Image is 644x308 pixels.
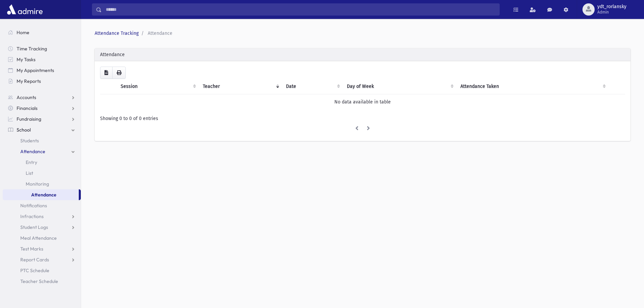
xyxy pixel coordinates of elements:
span: Fundraising [17,116,41,122]
a: Attendance [3,146,81,157]
img: AdmirePro [5,3,44,16]
th: Teacher: activate to sort column ascending [199,79,282,94]
a: Fundraising [3,114,81,124]
nav: breadcrumb [95,30,628,37]
div: Showing 0 to 0 of 0 entries [100,115,625,122]
th: Date: activate to sort column ascending [282,79,342,94]
a: Monitoring [3,179,81,189]
span: Entry [26,159,37,165]
span: Time Tracking [17,46,47,52]
span: Meal Attendance [20,235,57,241]
span: Teacher Schedule [20,278,58,284]
th: Attendance Taken: activate to sort column ascending [456,79,609,94]
a: My Reports [3,76,81,87]
a: School [3,124,81,135]
a: Entry [3,157,81,168]
span: List [26,170,33,176]
th: Day of Week: activate to sort column ascending [343,79,456,94]
a: Student Logs [3,222,81,233]
span: Attendance [148,30,172,36]
a: Test Marks [3,243,81,254]
span: Home [17,29,29,35]
span: Admin [597,9,626,15]
span: My Tasks [17,56,35,63]
span: My Appointments [17,67,54,73]
span: Accounts [17,94,36,100]
a: Teacher Schedule [3,276,81,287]
a: Report Cards [3,254,81,265]
a: Accounts [3,92,81,103]
td: No data available in table [100,94,625,110]
span: Report Cards [20,257,49,263]
a: PTC Schedule [3,265,81,276]
a: Meal Attendance [3,233,81,243]
span: Financials [17,105,38,111]
button: Print [112,67,126,79]
a: Time Tracking [3,43,81,54]
a: Financials [3,103,81,114]
span: PTC Schedule [20,267,49,274]
a: Infractions [3,211,81,222]
a: Home [3,27,81,38]
a: Attendance [3,189,79,200]
input: Search [102,3,499,16]
span: Notifications [20,203,47,209]
span: Students [20,138,39,144]
a: My Appointments [3,65,81,76]
span: Monitoring [26,181,49,187]
a: Attendance Tracking [95,30,139,36]
span: School [17,127,31,133]
span: My Reports [17,78,41,84]
span: Infractions [20,213,44,219]
a: Students [3,135,81,146]
button: CSV [100,67,113,79]
div: Attendance [95,48,630,61]
a: My Tasks [3,54,81,65]
a: Notifications [3,200,81,211]
a: List [3,168,81,179]
span: ydt_rorlansky [597,4,626,9]
span: Attendance [20,148,45,155]
span: Test Marks [20,246,43,252]
span: Student Logs [20,224,48,230]
th: Session: activate to sort column ascending [117,79,199,94]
